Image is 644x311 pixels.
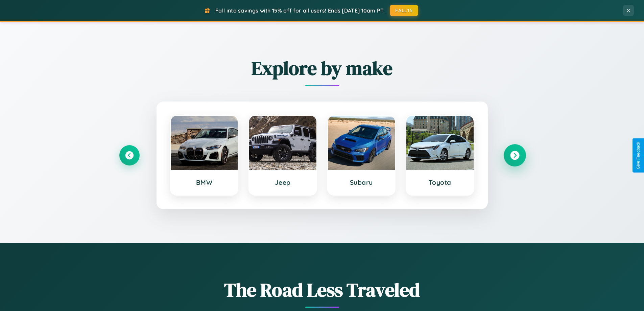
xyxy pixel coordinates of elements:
[119,277,525,303] h1: The Road Less Traveled
[390,5,418,16] button: FALL15
[215,7,385,14] span: Fall into savings with 15% off for all users! Ends [DATE] 10am PT.
[413,178,467,186] h3: Toyota
[177,178,231,186] h3: BMW
[636,142,641,169] div: Give Feedback
[256,178,310,186] h3: Jeep
[335,178,388,186] h3: Subaru
[119,55,525,81] h2: Explore by make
